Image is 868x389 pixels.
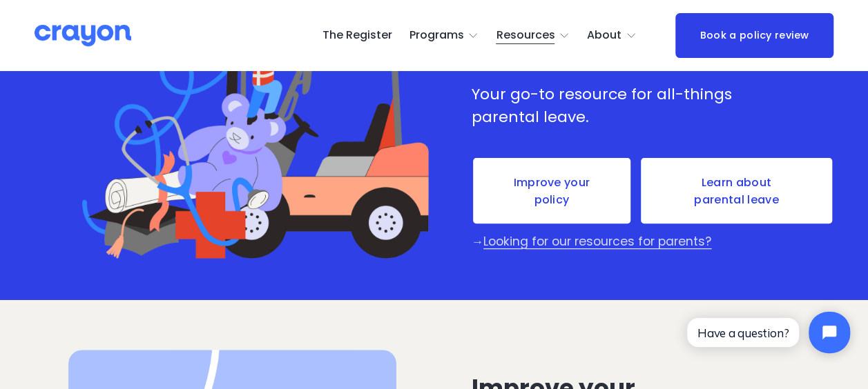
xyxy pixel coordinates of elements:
[587,25,637,47] a: folder dropdown
[587,26,621,46] span: About
[496,26,554,46] span: Resources
[675,300,862,365] iframe: Tidio Chat
[409,26,464,46] span: Programs
[35,23,131,48] img: Crayon
[675,13,833,59] a: Book a policy review
[639,157,833,225] a: Learn about parental leave
[472,83,800,128] p: Your go-to resource for all-things parental leave.
[409,25,479,47] a: folder dropdown
[472,233,484,250] span: →
[496,25,570,47] a: folder dropdown
[322,25,392,47] a: The Register
[483,233,711,250] a: Looking for our resources for parents?
[472,157,632,225] a: Improve your policy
